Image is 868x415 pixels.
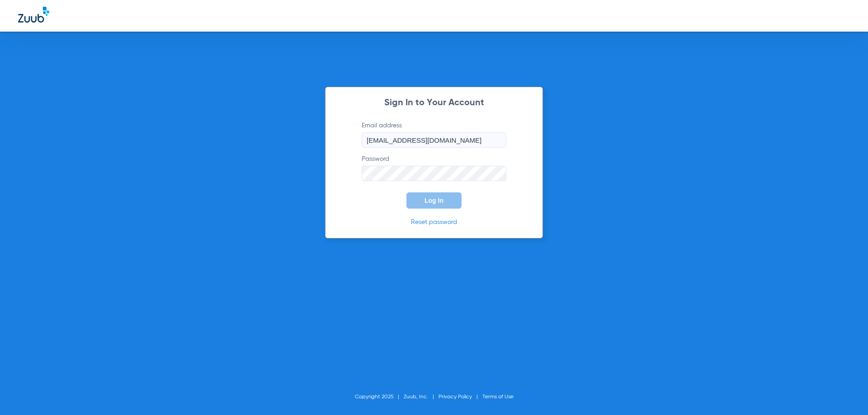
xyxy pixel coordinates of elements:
[362,154,506,181] label: Password
[362,166,506,181] input: Password
[425,197,443,204] span: Log In
[439,394,472,400] a: Privacy Policy
[823,372,868,415] iframe: Chat Widget
[362,132,506,148] input: Email address
[411,219,457,225] a: Reset password
[482,394,514,400] a: Terms of Use
[406,192,462,209] button: Log In
[18,7,49,23] img: Zuub Logo
[362,121,506,148] label: Email address
[404,392,439,401] li: Zuub, Inc.
[348,98,520,107] h2: Sign In to Your Account
[355,392,404,401] li: Copyright 2025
